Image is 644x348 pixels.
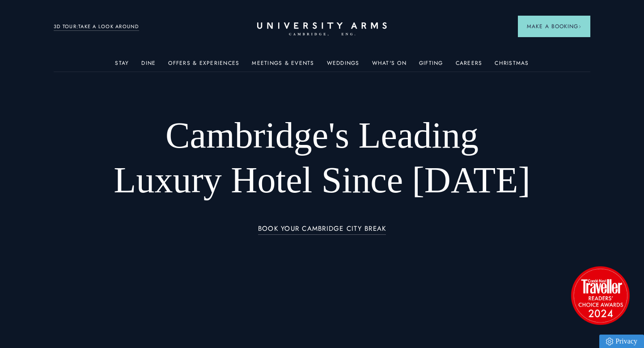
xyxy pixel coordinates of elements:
[495,60,529,72] a: Christmas
[107,113,537,203] h1: Cambridge's Leading Luxury Hotel Since [DATE]
[578,25,581,28] img: Arrow icon
[518,16,590,37] button: Make a BookingArrow icon
[141,60,156,72] a: Dine
[168,60,239,72] a: Offers & Experiences
[372,60,407,72] a: What's On
[327,60,360,72] a: Weddings
[258,225,386,235] a: BOOK YOUR CAMBRIDGE CITY BREAK
[252,60,314,72] a: Meetings & Events
[599,335,644,348] a: Privacy
[606,338,613,345] img: Privacy
[419,60,443,72] a: Gifting
[54,23,139,31] a: 3D TOUR:TAKE A LOOK AROUND
[527,22,581,30] span: Make a Booking
[456,60,483,72] a: Careers
[257,22,387,36] a: Home
[567,262,634,329] img: image-2524eff8f0c5d55edbf694693304c4387916dea5-1501x1501-png
[115,60,129,72] a: Stay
